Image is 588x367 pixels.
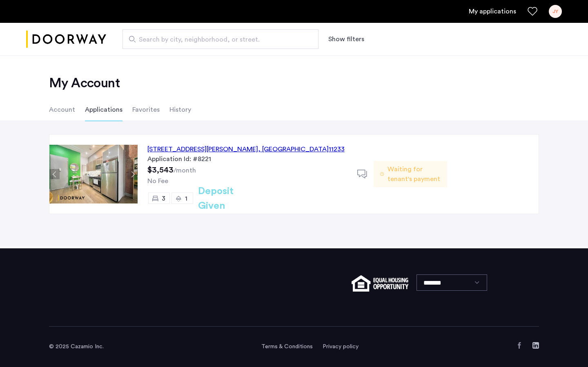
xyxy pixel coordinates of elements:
img: logo [26,24,106,55]
a: Favorites [528,7,537,16]
button: Show or hide filters [328,34,364,44]
div: JY [549,5,562,18]
button: Previous apartment [49,169,60,179]
span: 1 [185,195,187,202]
span: No Fee [147,178,168,184]
span: Waiting for tenant's payment [388,164,441,184]
a: LinkedIn [532,342,539,349]
span: 3 [162,195,165,202]
button: Next apartment [127,169,138,179]
h2: Deposit Given [198,184,263,213]
a: Privacy policy [323,343,359,351]
span: , [GEOGRAPHIC_DATA] [258,146,329,153]
input: Apartment Search [122,29,318,49]
a: My application [469,7,516,16]
li: Favorites [132,98,160,121]
img: Apartment photo [49,145,138,203]
li: Account [49,98,75,121]
li: Applications [85,98,122,121]
div: [STREET_ADDRESS][PERSON_NAME] 11233 [147,144,345,154]
select: Language select [416,274,487,291]
h2: My Account [49,75,539,91]
span: $3,543 [147,166,174,174]
img: equal-housing.png [352,275,408,292]
a: Facebook [516,342,523,349]
li: History [169,98,191,121]
span: © 2025 Cazamio Inc. [49,344,104,349]
a: Cazamio logo [26,24,106,55]
div: Application Id: #8221 [147,154,347,164]
sub: /month [174,167,196,174]
span: Search by city, neighborhood, or street. [139,35,296,44]
a: Terms and conditions [261,343,313,351]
